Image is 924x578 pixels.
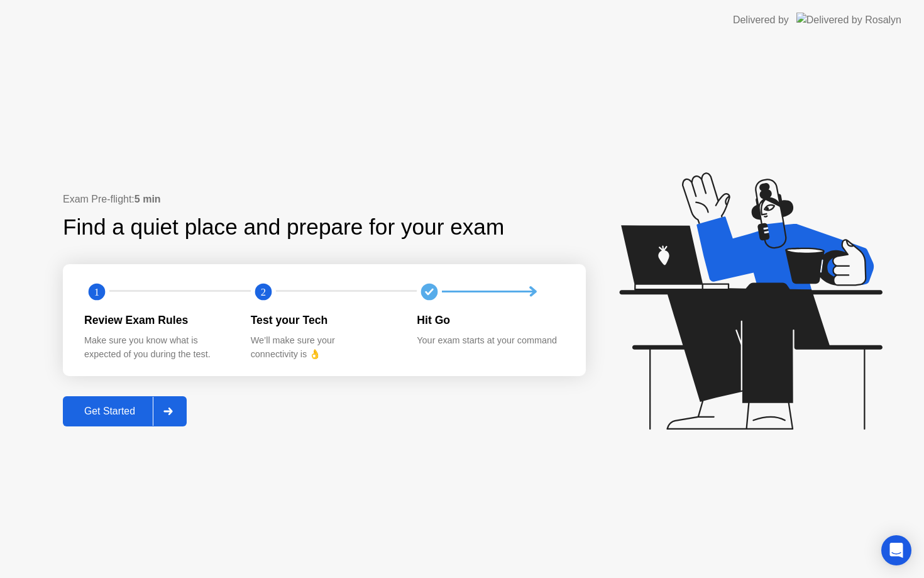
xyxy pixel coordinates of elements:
[881,535,911,565] div: Open Intercom Messenger
[417,334,563,348] div: Your exam starts at your command
[94,286,99,297] text: 1
[251,312,397,328] div: Test your Tech
[733,13,789,28] div: Delivered by
[251,334,397,361] div: We’ll make sure your connectivity is 👌
[417,312,563,328] div: Hit Go
[135,194,161,204] b: 5 min
[63,396,187,426] button: Get Started
[84,334,231,361] div: Make sure you know what is expected of you during the test.
[796,13,901,27] img: Delivered by Rosalyn
[84,312,231,328] div: Review Exam Rules
[67,406,153,417] div: Get Started
[63,211,506,244] div: Find a quiet place and prepare for your exam
[261,286,266,297] text: 2
[63,192,586,207] div: Exam Pre-flight:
